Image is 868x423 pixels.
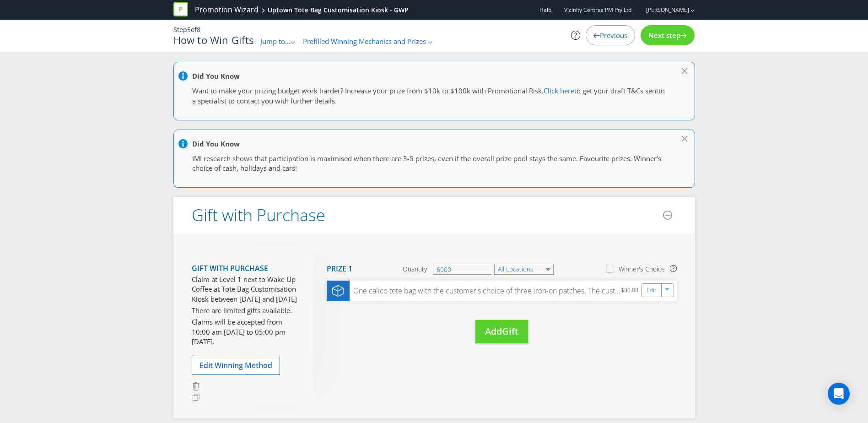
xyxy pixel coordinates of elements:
[647,285,656,296] a: Edit
[648,31,680,40] span: Next step
[192,86,665,105] span: to get your draft T&Cs sentto a specialist to contact you with further details.
[621,285,641,297] div: $30.00
[350,286,621,296] div: One calico tote bag with the customer's choice of three iron-on patches. The customer has the cho...
[187,25,191,34] span: 5
[403,265,427,274] span: Quantity
[192,206,325,224] h2: Gift with Purchase
[192,86,544,95] span: Want to make your prizing budget work harder? Increase your prize from $10k to $100k with Promoti...
[303,37,426,46] span: Prefilled Winning Mechanics and Prizes
[619,265,665,274] div: Winner's Choice
[192,154,667,174] p: IMI research shows that participation is maximised when there are 3-5 prizes, even if the overall...
[192,306,299,315] p: There are limited gifts available.
[637,6,689,14] a: [PERSON_NAME]
[192,356,280,375] button: Edit Winning Method
[502,325,518,337] span: Gift
[268,5,409,15] div: Uptown Tote Bag Customisation Kiosk - GWP
[192,275,299,304] p: Claim at Level 1 next to Wake Up Coffee at Tote Bag Customisation Kiosk between [DATE] and [DATE]
[327,265,352,273] h4: Prize 1
[544,86,574,95] a: Click here
[600,31,627,40] span: Previous
[539,6,551,14] a: Help
[564,6,631,14] span: Vicinity Centres PM Pty Ltd
[195,5,259,15] a: Promotion Wizard
[192,317,299,347] p: Claims will be accepted from 10:00 am [DATE] to 05:00 pm [DATE].
[197,25,200,34] span: 8
[475,320,528,343] button: AddGift
[191,25,197,34] span: of
[173,25,187,34] span: Step
[173,34,254,45] h1: How to Win Gifts
[199,360,272,370] span: Edit Winning Method
[260,37,291,46] span: Jump to...
[192,265,299,273] h4: Gift with Purchase
[828,383,850,405] div: Open Intercom Messenger
[485,325,502,337] span: Add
